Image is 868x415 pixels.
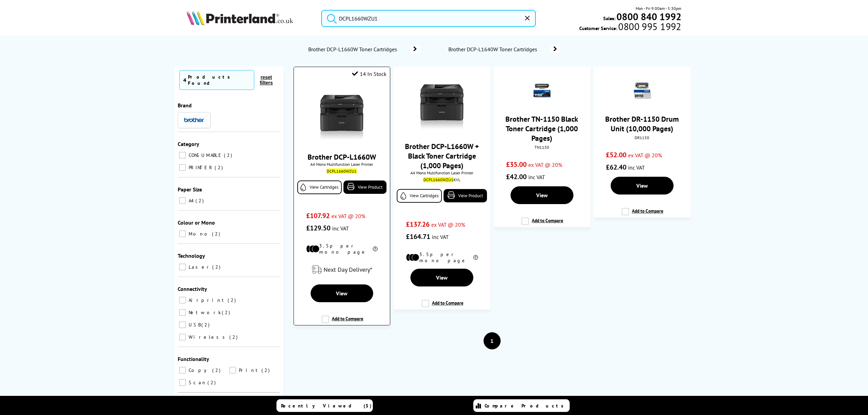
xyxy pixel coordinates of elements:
[261,367,271,373] span: 2
[187,379,207,386] span: Scan
[579,23,681,31] span: Customer Service:
[536,192,548,199] span: View
[179,230,186,237] input: Mono 2
[603,15,615,22] span: Sales:
[506,160,527,169] span: £35.00
[178,186,202,193] span: Paper Size
[528,161,562,168] span: ex VAT @ 20%
[179,309,186,316] input: Network 2
[184,118,204,122] img: Brother
[178,285,207,292] span: Connectivity
[448,46,540,53] span: Brother DCP-L1640W Toner Cartridges
[336,290,348,297] span: View
[224,152,234,158] span: 2
[616,10,681,23] b: 0800 840 1992
[316,89,367,140] img: brother-dcp-l1660w-front-small.jpg
[187,297,227,303] span: Airprint
[528,174,545,180] span: inc VAT
[406,251,478,264] li: 3.5p per mono page
[343,180,386,194] a: View Product
[622,208,663,221] label: Add to Compare
[229,367,236,374] input: Print 2
[178,252,205,259] span: Technology
[212,264,222,270] span: 2
[281,403,372,409] span: Recently Viewed (5)
[308,44,420,54] a: Brother DCP-L1660W Toner Cartridges
[179,264,186,270] input: Laser 2
[324,266,372,273] span: Next Day Delivery*
[397,170,487,175] span: A4 Mono Multifunction Laser Printer
[332,225,349,232] span: inc VAT
[237,367,261,373] span: Print
[628,164,645,171] span: inc VAT
[187,231,211,237] span: Mono
[436,274,448,281] span: View
[406,220,430,229] span: £137.26
[321,10,536,27] input: Search product or b
[410,269,473,286] a: View
[179,197,186,204] input: A4 2
[297,162,386,167] span: A4 Mono Multifunction Laser Printer
[606,163,626,172] span: £62.40
[416,79,467,130] img: brother-dcp-l1660w-front-small.jpg
[183,77,186,83] span: 4
[473,399,570,412] a: Compare Products
[615,13,681,20] a: 0800 840 1992
[423,177,453,182] mark: DCPL1660WZU1
[297,180,342,194] a: View Cartridges
[178,356,209,362] span: Functionality
[306,243,378,255] li: 3.5p per mono page
[308,46,400,53] span: Brother DCP-L1660W Toner Cartridges
[611,177,674,195] a: View
[179,321,186,328] input: USB 2
[505,114,578,143] a: Brother TN-1150 Black Toner Cartridge (1,000 Pages)
[506,172,527,181] span: £42.00
[187,309,221,316] span: Network
[276,399,373,412] a: Recently Viewed (5)
[179,379,186,386] input: Scan 2
[398,177,485,182] div: KVL
[311,284,373,302] a: View
[431,221,465,228] span: ex VAT @ 20%
[187,164,214,171] span: PRINTER
[406,232,430,241] span: £164.71
[521,217,563,230] label: Add to Compare
[188,74,250,86] div: Products Found
[630,79,654,103] img: brother-dr1150-drum-with-box-small.png
[636,182,648,189] span: View
[178,219,215,226] span: Colour or Mono
[444,189,487,202] a: View Product
[628,152,662,159] span: ex VAT @ 20%
[187,10,293,25] img: Printerland Logo
[187,10,313,27] a: Printerland Logo
[448,44,560,54] a: Brother DCP-L1640W Toner Cartridges
[187,367,212,373] span: Copy
[201,322,211,328] span: 2
[499,145,585,150] div: TN1150
[178,140,199,147] span: Category
[352,70,386,77] div: 14 In Stock
[187,198,195,204] span: A4
[229,334,239,340] span: 2
[195,198,205,204] span: 2
[212,231,222,237] span: 2
[306,211,330,220] span: £107.92
[397,189,442,203] a: View Cartridges
[187,322,201,328] span: USB
[405,142,479,170] a: Brother DCP-L1660W + Black Toner Cartridge (1,000 Pages)
[617,23,681,30] span: 0800 995 1992
[254,74,278,86] button: reset filters
[599,135,685,140] div: DR1150
[207,379,217,386] span: 2
[187,152,223,158] span: CONSUMABLE
[327,169,357,174] mark: DCPL1660WZU1
[322,316,363,329] label: Add to Compare
[212,367,222,373] span: 2
[485,403,567,409] span: Compare Products
[228,297,238,303] span: 2
[187,334,229,340] span: Wireless
[215,164,225,171] span: 2
[331,213,365,219] span: ex VAT @ 20%
[297,260,386,279] div: modal_delivery
[636,5,681,12] span: Mon - Fri 9:00am - 5:30pm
